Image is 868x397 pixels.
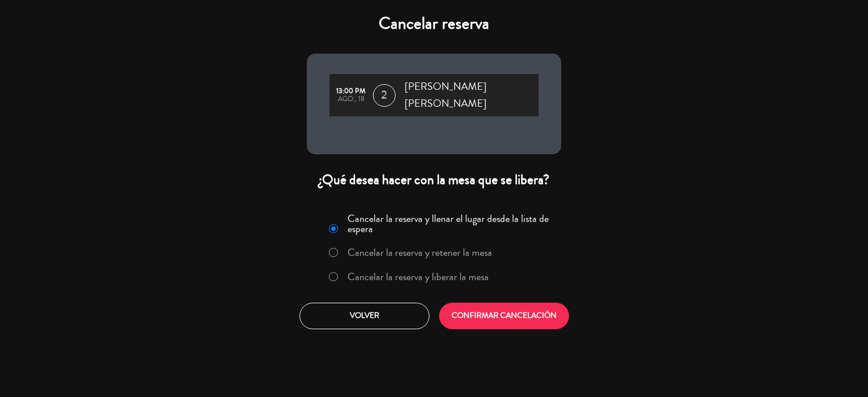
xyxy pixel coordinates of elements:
label: Cancelar la reserva y retener la mesa [348,247,492,258]
label: Cancelar la reserva y liberar la mesa [348,272,489,282]
label: Cancelar la reserva y llenar el lugar desde la lista de espera [348,213,554,234]
div: ago., 18 [335,95,367,103]
span: 2 [373,84,396,107]
button: CONFIRMAR CANCELACIÓN [439,303,569,329]
span: [PERSON_NAME] [PERSON_NAME] [405,78,539,112]
div: ¿Qué desea hacer con la mesa que se libera? [307,171,561,189]
button: Volver [300,303,429,329]
div: 13:00 PM [335,88,367,95]
h4: Cancelar reserva [307,14,561,34]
